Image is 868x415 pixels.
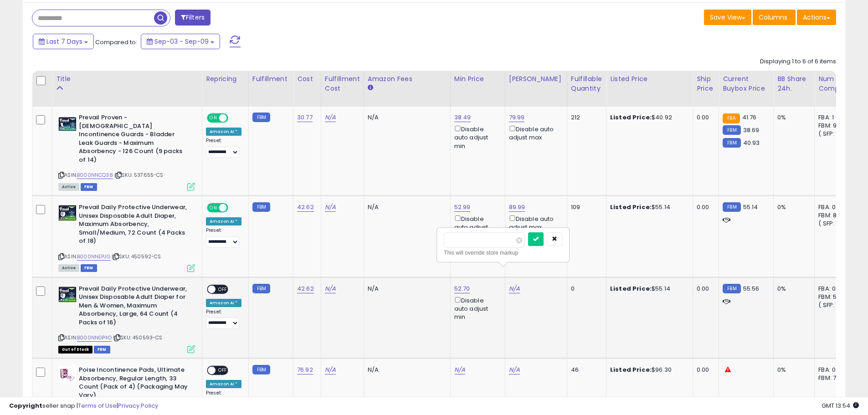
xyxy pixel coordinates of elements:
div: Disable auto adjust max [509,214,560,231]
a: 30.77 [297,113,313,122]
div: Disable auto adjust max [509,124,560,142]
div: Listed Price [610,74,689,84]
div: Repricing [206,74,245,84]
div: FBA: 0 [818,366,848,374]
div: FBA: 1 [818,113,848,122]
div: Fulfillable Quantity [571,74,602,93]
div: ASIN: [58,113,195,190]
small: FBM [252,202,270,212]
b: Listed Price: [610,203,652,211]
div: 109 [571,203,599,211]
div: Cost [297,74,317,84]
a: N/A [325,365,336,374]
img: 51oiDEtuE6L._SL40_.jpg [58,113,77,132]
span: FBM [81,183,97,191]
div: Amazon AI * [206,299,241,307]
small: Amazon Fees. [368,84,373,92]
div: ( SFP: 1 ) [818,301,848,309]
a: B000NNCQ38 [77,171,113,179]
span: FBM [81,264,97,272]
div: ( SFP: 1 ) [818,130,848,138]
span: All listings that are currently out of stock and unavailable for purchase on Amazon [58,346,92,354]
div: Fulfillment [252,74,289,84]
div: Amazon AI * [206,217,241,225]
div: 0% [777,285,807,293]
div: Amazon AI * [206,380,241,388]
div: 0.00 [697,366,712,374]
span: OFF [216,367,230,374]
div: 0 [571,285,599,293]
button: Filters [175,10,211,26]
small: FBM [723,202,740,212]
a: N/A [509,365,520,374]
div: Preset: [206,138,241,158]
small: FBM [723,138,740,148]
div: 0.00 [697,113,712,122]
div: seller snap | | [9,402,158,410]
div: Amazon Fees [368,74,447,84]
span: | SKU: 450593-CS [113,334,163,341]
a: N/A [325,113,336,122]
span: Last 7 Days [46,37,82,46]
span: | SKU: 537655-CS [114,171,164,179]
b: Listed Price: [610,113,652,122]
small: FBM [252,284,270,293]
div: N/A [368,285,443,293]
div: FBM: 9 [818,122,848,130]
div: FBM: 7 [818,374,848,382]
span: All listings currently available for purchase on Amazon [58,183,79,191]
small: FBM [252,113,270,122]
div: ASIN: [58,203,195,271]
span: | SKU: 450592-CS [112,253,161,260]
a: 42.62 [297,284,314,293]
a: 38.49 [454,113,471,122]
span: 40.93 [743,138,760,147]
a: 52.99 [454,203,471,212]
span: ON [208,114,219,122]
a: 42.62 [297,203,314,212]
small: FBM [723,125,740,135]
div: This will override store markup [444,248,562,257]
b: Prevail Daily Protective Underwear, Unisex Disposable Adult Diaper for Men & Women, Maximum Absor... [79,285,190,329]
a: N/A [509,284,520,293]
span: 41.76 [742,113,757,122]
div: Title [56,74,198,84]
img: 41ihKQMee4L._SL40_.jpg [58,366,77,384]
div: Current Buybox Price [723,74,770,93]
strong: Copyright [9,401,42,410]
span: 55.14 [743,203,758,211]
a: B000NNGP4O [77,334,112,342]
div: FBM: 8 [818,211,848,220]
div: [PERSON_NAME] [509,74,563,84]
img: 51reqPH4mrL._SL40_.jpg [58,285,77,303]
div: 0% [777,113,807,122]
div: N/A [368,113,443,122]
small: FBM [723,284,740,293]
div: Disable auto adjust min [454,124,498,150]
div: Preset: [206,309,241,329]
div: $55.14 [610,203,686,211]
span: OFF [227,204,241,212]
div: $55.14 [610,285,686,293]
div: N/A [368,203,443,211]
div: FBA: 0 [818,285,848,293]
img: 51Cv38IxKaL._SL40_.jpg [58,203,77,221]
a: N/A [325,284,336,293]
span: Sep-03 - Sep-09 [154,37,209,46]
b: Poise Incontinence Pads, Ultimate Absorbency, Regular Length, 33 Count (Pack of 4) (Packaging May... [79,366,190,402]
b: Prevail Daily Protective Underwear, Unisex Disposable Adult Diaper, Maximum Absorbency, Small/Med... [79,203,190,248]
div: BB Share 24h. [777,74,811,93]
div: 46 [571,366,599,374]
div: Min Price [454,74,501,84]
span: Compared to: [95,38,137,46]
a: N/A [325,203,336,212]
span: FBM [94,346,110,354]
div: ASIN: [58,285,195,352]
div: N/A [368,366,443,374]
div: 0.00 [697,203,712,211]
b: Prevail Proven - [DEMOGRAPHIC_DATA] Incontinence Guards - Bladder Leak Guards - Maximum Absorbenc... [79,113,190,166]
span: 2025-09-17 13:54 GMT [822,401,859,410]
button: Columns [753,10,796,25]
div: FBA: 0 [818,203,848,211]
div: $40.92 [610,113,686,122]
